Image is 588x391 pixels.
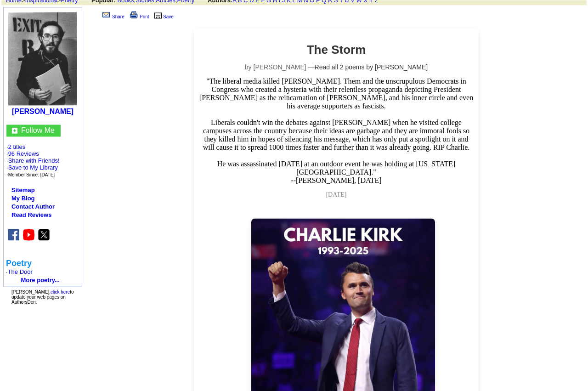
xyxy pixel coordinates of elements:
[51,289,70,295] a: click here
[198,43,474,57] h2: The Storm
[11,211,51,218] a: Read Reviews
[130,11,138,18] img: print.gif
[6,157,60,178] font: · · ·
[315,63,428,71] a: Read all 2 poems by [PERSON_NAME]
[8,143,26,150] a: 2 titles
[6,259,32,268] b: Poetry
[8,164,58,171] a: Save to My Library
[153,14,174,19] a: Save
[11,195,35,202] a: My Blog
[8,150,39,157] a: 96 Reviews
[198,191,474,198] p: [DATE]
[198,63,474,71] p: by [PERSON_NAME] —
[11,187,35,193] a: Sitemap
[8,229,19,240] img: fb.png
[21,277,60,283] a: More poetry...
[8,157,60,164] a: Share with Friends!
[128,14,149,19] a: Print
[6,268,33,275] font: ·
[38,229,50,240] img: x.png
[12,108,73,115] a: [PERSON_NAME]
[6,143,60,178] font: · ·
[23,229,34,240] img: youtube.png
[181,9,387,18] iframe: fb:like Facebook Social Plugin
[153,11,163,18] img: library.gif
[8,268,33,275] a: The Door
[11,203,55,210] a: Contact Author
[101,14,124,19] a: Share
[12,128,17,133] img: gc.jpg
[21,126,55,134] a: Follow Me
[8,172,55,177] font: Member Since: [DATE]
[8,12,77,105] img: 161849.jpg
[11,289,74,305] font: [PERSON_NAME], to update your web pages on AuthorsDen.
[102,11,110,18] img: share_page.gif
